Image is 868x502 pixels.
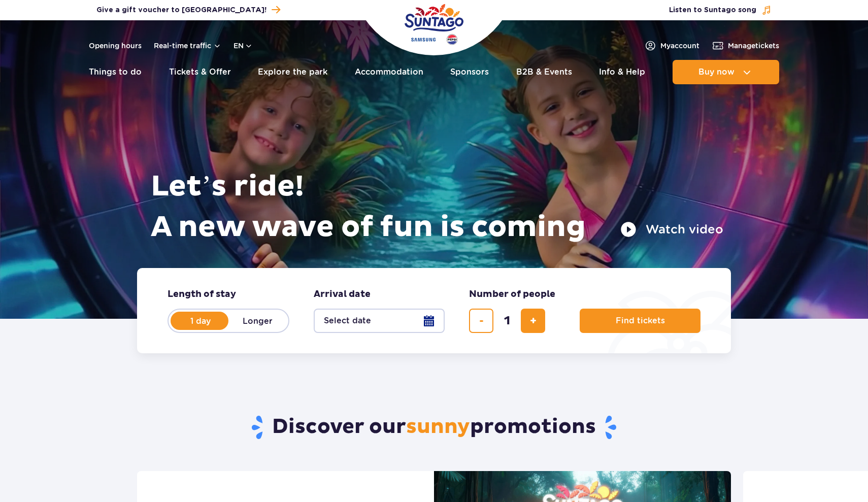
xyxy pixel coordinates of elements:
a: Things to do [89,60,142,84]
button: Buy now [673,60,779,84]
button: Watch video [620,221,723,238]
a: Managetickets [712,40,779,52]
span: My account [660,41,699,51]
button: en [233,41,253,51]
a: Explore the park [258,60,327,84]
span: Arrival date [314,288,371,300]
span: Manage tickets [728,41,779,51]
button: remove ticket [469,309,493,333]
a: Accommodation [355,60,423,84]
a: Opening hours [89,41,142,51]
span: Give a gift voucher to [GEOGRAPHIC_DATA]! [96,5,266,15]
span: Find tickets [616,316,665,325]
h2: Discover our promotions [137,414,731,441]
a: Info & Help [599,60,645,84]
button: add ticket [521,309,545,333]
button: Real-time traffic [154,42,221,50]
span: Listen to Suntago song [669,5,756,15]
span: sunny [406,414,470,440]
button: Listen to Suntago song [669,5,772,15]
span: Buy now [698,68,735,77]
h1: Let’s ride! A new wave of fun is coming [151,166,723,248]
a: Tickets & Offer [169,60,231,84]
span: Number of people [469,288,555,300]
a: Give a gift voucher to [GEOGRAPHIC_DATA]! [96,3,280,17]
label: 1 day [172,310,229,331]
input: number of tickets [495,309,519,333]
form: Planning your visit to Park of Poland [137,268,731,353]
a: Sponsors [450,60,489,84]
a: Myaccount [644,40,699,52]
button: Find tickets [580,309,700,333]
label: Longer [228,310,286,331]
button: Select date [314,309,445,333]
span: Length of stay [168,288,236,300]
a: B2B & Events [516,60,572,84]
